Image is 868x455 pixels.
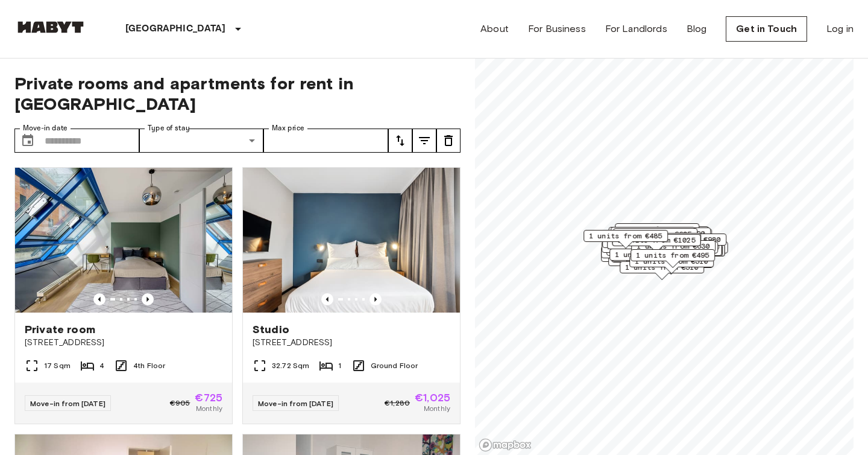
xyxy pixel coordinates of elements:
div: Map marker [620,261,704,280]
div: Map marker [629,255,714,274]
label: Type of stay [148,123,190,133]
span: Move-in from [DATE] [258,399,333,408]
div: Map marker [631,249,715,268]
button: tune [388,129,412,153]
span: [STREET_ADDRESS] [25,337,222,349]
a: Blog [687,22,707,36]
button: Previous image [93,293,105,305]
button: tune [436,129,461,153]
span: 1 units from €980 [647,234,721,245]
img: Marketing picture of unit DE-01-010-002-01HF [15,168,232,313]
div: Map marker [613,228,697,247]
a: Get in Touch [726,16,807,42]
label: Move-in date [23,123,68,133]
a: For Landlords [605,22,667,36]
span: 4th Floor [133,360,165,371]
a: About [480,22,509,36]
span: Private rooms and apartments for rent in [GEOGRAPHIC_DATA] [14,73,461,114]
span: Studio [253,322,289,337]
button: tune [412,129,436,153]
a: Marketing picture of unit DE-01-010-002-01HFPrevious imagePrevious imagePrivate room[STREET_ADDRE... [14,167,233,424]
div: Map marker [634,244,722,262]
div: Map marker [640,241,728,260]
span: 1 units from €510 [625,262,699,273]
span: 1 units from €485 [616,227,690,238]
span: 1 units from €1025 [618,235,696,246]
button: Choose date [16,129,40,153]
div: Map marker [602,241,686,259]
span: Monthly [196,403,222,414]
span: Move-in from [DATE] [30,399,105,408]
a: For Business [528,22,586,36]
div: Map marker [615,223,699,242]
div: Map marker [583,230,668,249]
span: Private room [25,322,95,337]
span: €905 [170,398,190,409]
span: Monthly [424,403,450,414]
span: 1 units from €625 [618,229,692,240]
div: Map marker [609,249,694,267]
div: Map marker [637,244,725,263]
button: Previous image [142,293,154,305]
span: Ground Floor [371,360,418,371]
div: Map marker [612,234,701,253]
label: Max price [272,123,304,133]
span: 4 [99,360,104,371]
span: 32.72 Sqm [272,360,309,371]
span: 1 [338,360,341,371]
span: 1 units from €495 [636,250,709,261]
span: 17 Sqm [44,360,71,371]
button: Previous image [321,293,333,305]
div: Map marker [611,227,695,246]
img: Marketing picture of unit DE-01-481-006-01 [243,168,460,313]
div: Map marker [601,246,685,265]
button: Previous image [370,293,382,305]
a: Marketing picture of unit DE-01-481-006-01Previous imagePrevious imageStudio[STREET_ADDRESS]32.72... [242,167,461,424]
img: Habyt [14,21,87,33]
span: 1 units from €630 [637,241,710,252]
span: 1 units from €485 [589,231,662,241]
span: €725 [195,392,222,403]
span: €1,025 [415,392,450,403]
a: Mapbox logo [479,438,532,452]
span: [STREET_ADDRESS] [253,337,450,349]
p: [GEOGRAPHIC_DATA] [125,22,226,36]
span: €1,280 [385,398,410,409]
span: 9 units from €530 [620,224,694,235]
div: Map marker [609,227,697,246]
a: Log in [826,22,854,36]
